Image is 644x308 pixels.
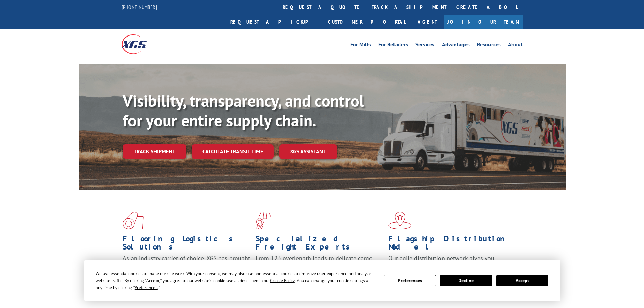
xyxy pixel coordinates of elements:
[411,15,444,29] a: Agent
[192,144,274,159] a: Calculate transit time
[96,270,376,291] div: We use essential cookies to make our site work. With your consent, we may also use non-essential ...
[256,235,383,254] h1: Specialized Freight Experts
[270,278,295,283] span: Cookie Policy
[256,254,383,284] p: From 123 overlength loads to delicate cargo, our experienced staff knows the best way to move you...
[123,235,251,254] h1: Flooring Logistics Solutions
[477,42,501,49] a: Resources
[135,285,158,290] span: Preferences
[388,254,513,270] span: Our agile distribution network gives you nationwide inventory management on demand.
[256,212,271,229] img: xgs-icon-focused-on-flooring-red
[323,15,411,29] a: Customer Portal
[123,144,186,159] a: Track shipment
[378,42,408,49] a: For Retailers
[496,275,548,286] button: Accept
[350,42,371,49] a: For Mills
[388,235,516,254] h1: Flagship Distribution Model
[444,15,523,29] a: Join Our Team
[84,260,560,301] div: Cookie Consent Prompt
[415,42,434,49] a: Services
[123,254,250,278] span: As an industry carrier of choice, XGS has brought innovation and dedication to flooring logistics...
[440,275,492,286] button: Decline
[122,4,157,10] a: [PHONE_NUMBER]
[123,90,364,131] b: Visibility, transparency, and control for your entire supply chain.
[225,15,323,29] a: Request a pickup
[384,275,436,286] button: Preferences
[279,144,337,159] a: XGS ASSISTANT
[123,212,144,229] img: xgs-icon-total-supply-chain-intelligence-red
[442,42,470,49] a: Advantages
[388,212,412,229] img: xgs-icon-flagship-distribution-model-red
[508,42,523,49] a: About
